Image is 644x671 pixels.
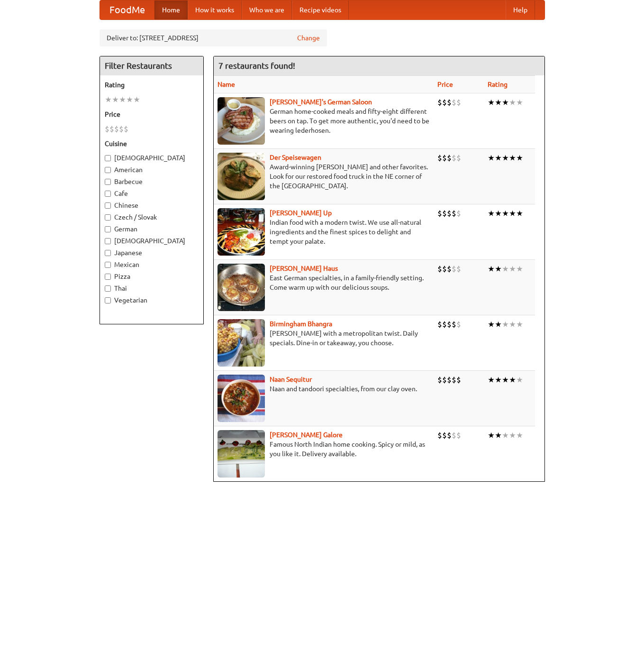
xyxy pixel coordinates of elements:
[218,384,430,394] p: Naan and tandoori specialties, from our clay oven.
[100,29,327,46] div: Deliver to: [STREET_ADDRESS]
[105,236,199,246] label: [DEMOGRAPHIC_DATA]
[218,319,265,367] img: bhangra.jpg
[218,107,430,135] p: German home-cooked meals and fifty-eight different beers on tap. To get more authentic, you'd nee...
[133,94,140,105] li: ★
[437,97,442,108] li: $
[447,375,452,385] li: $
[105,226,111,232] input: German
[437,375,442,385] li: $
[509,375,516,385] li: ★
[105,201,199,210] label: Chinese
[105,274,111,280] input: Pizza
[452,264,456,274] li: $
[452,319,456,330] li: $
[437,208,442,219] li: $
[270,265,338,272] a: [PERSON_NAME] Haus
[270,320,332,328] a: Birmingham Bhangra
[105,179,111,185] input: Barbecue
[452,97,456,108] li: $
[218,218,430,246] p: Indian food with a modern twist. We use all-natural ingredients and the finest spices to delight ...
[516,264,523,274] li: ★
[488,375,495,385] li: ★
[456,430,461,441] li: $
[218,440,430,459] p: Famous North Indian home cooking. Spicy or mild, as you like it. Delivery available.
[105,284,199,293] label: Thai
[105,250,111,256] input: Japanese
[442,319,447,330] li: $
[442,430,447,441] li: $
[270,431,343,439] b: [PERSON_NAME] Galore
[105,165,199,175] label: American
[437,264,442,274] li: $
[109,124,114,134] li: $
[270,98,372,106] a: [PERSON_NAME]'s German Saloon
[488,97,495,108] li: ★
[509,430,516,441] li: ★
[105,224,199,234] label: German
[495,97,502,108] li: ★
[516,375,523,385] li: ★
[509,264,516,274] li: ★
[105,248,199,257] label: Japanese
[509,153,516,163] li: ★
[488,430,495,441] li: ★
[105,155,111,161] input: [DEMOGRAPHIC_DATA]
[447,153,452,163] li: $
[105,295,199,305] label: Vegetarian
[292,0,349,19] a: Recipe videos
[447,319,452,330] li: $
[437,430,442,441] li: $
[105,202,111,209] input: Chinese
[442,264,447,274] li: $
[442,153,447,163] li: $
[447,208,452,219] li: $
[154,0,188,19] a: Home
[105,214,111,221] input: Czech / Slovak
[114,124,119,134] li: $
[218,375,265,422] img: naansequitur.jpg
[488,264,495,274] li: ★
[105,80,199,90] h5: Rating
[502,264,509,274] li: ★
[502,430,509,441] li: ★
[447,97,452,108] li: $
[495,208,502,219] li: ★
[105,272,199,281] label: Pizza
[119,94,126,105] li: ★
[437,319,442,330] li: $
[509,319,516,330] li: ★
[456,97,461,108] li: $
[452,208,456,219] li: $
[105,177,199,186] label: Barbecue
[452,430,456,441] li: $
[218,430,265,478] img: currygalore.jpg
[452,375,456,385] li: $
[218,81,235,88] a: Name
[270,376,312,383] a: Naan Sequitur
[119,124,124,134] li: $
[495,264,502,274] li: ★
[488,81,508,88] a: Rating
[188,0,242,19] a: How it works
[105,153,199,163] label: [DEMOGRAPHIC_DATA]
[509,97,516,108] li: ★
[105,262,111,268] input: Mexican
[495,319,502,330] li: ★
[509,208,516,219] li: ★
[105,285,111,292] input: Thai
[105,110,199,119] h5: Price
[502,97,509,108] li: ★
[452,153,456,163] li: $
[270,154,321,161] a: Der Speisewagen
[488,153,495,163] li: ★
[112,94,119,105] li: ★
[105,260,199,269] label: Mexican
[105,297,111,303] input: Vegetarian
[456,264,461,274] li: $
[516,153,523,163] li: ★
[516,97,523,108] li: ★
